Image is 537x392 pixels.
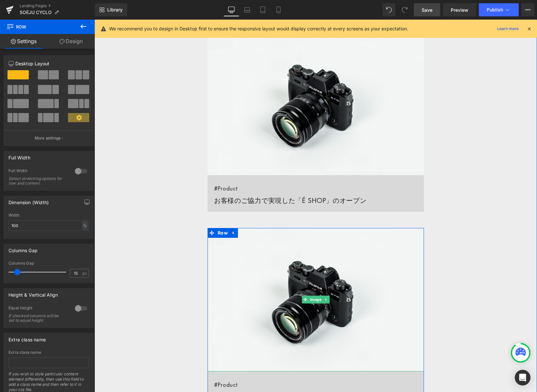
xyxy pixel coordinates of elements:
[239,3,255,16] a: Laptop
[107,7,123,13] span: Library
[451,7,468,13] span: Preview
[113,352,329,389] a: #Productお客様のご協力で実現した「É SHOP」のオープン
[495,25,521,33] a: Learn more
[95,3,127,16] a: New Library
[120,361,143,369] span: #Product
[8,220,89,231] input: auto
[20,10,52,15] span: SOÉJU CYCLO
[47,34,95,49] a: Design
[228,276,235,284] a: Expand / Collapse
[4,130,93,146] button: More settings
[8,196,49,205] div: Dimension (Width)
[82,221,88,230] div: %
[382,3,395,16] button: Undo
[479,3,519,16] button: Publish
[8,333,46,342] div: Extra class name
[515,370,530,385] div: Open Intercom Messenger
[8,151,30,160] div: Full Width
[398,3,411,16] button: Redo
[82,271,88,275] span: px
[214,276,228,284] span: Image
[8,60,89,67] p: Desktop Layout
[135,208,143,218] a: Expand / Collapse
[487,7,503,12] span: Publish
[109,25,408,32] p: We recommend you to design in Desktop first to ensure the responsive layout would display correct...
[20,3,95,8] a: Landing Pages
[8,244,38,253] div: Columns Gap
[122,208,135,218] span: Row
[8,314,67,323] div: If checked columns will be set to equal height.
[422,7,432,13] span: Save
[8,305,68,312] div: Equal Height
[120,165,143,172] span: #Product
[8,288,58,298] div: Height & Vertical Align
[7,20,72,34] span: Row
[255,3,271,16] a: Tablet
[113,155,329,192] a: #Productお客様のご協力で実現した「É SHOP」のオープン
[8,350,89,355] div: Extra class name
[8,261,89,266] div: Columns Gap
[271,3,286,16] a: Mobile
[521,3,534,16] button: More
[443,3,476,16] a: Preview
[8,168,68,175] div: Full Width
[224,3,239,16] a: Desktop
[8,213,89,218] div: Width
[35,135,61,141] p: More settings
[8,176,67,186] div: Select stretching options for row and content.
